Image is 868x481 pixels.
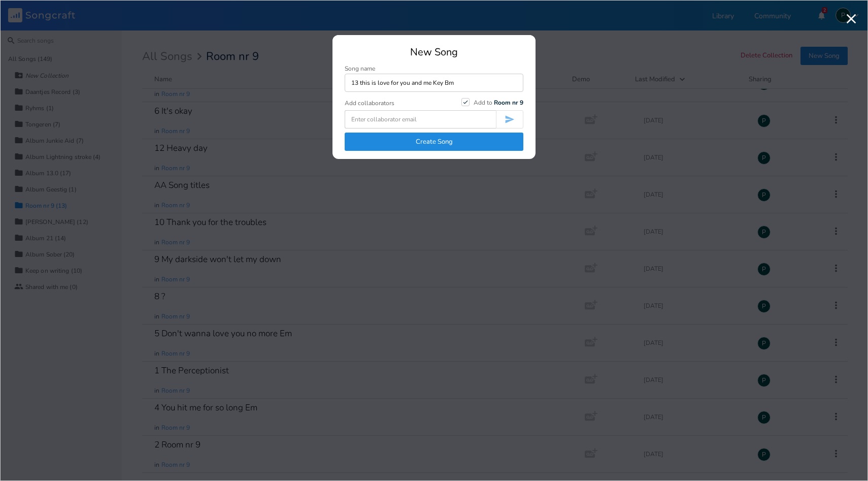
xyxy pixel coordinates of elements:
[345,66,523,72] div: Song name
[474,99,523,107] span: Add to
[345,110,496,129] input: Enter collaborator email
[496,110,523,129] button: Invite
[345,133,523,151] button: Create Song
[494,99,523,107] b: Room nr 9
[345,100,394,106] div: Add collaborators
[345,74,523,92] input: Enter song name
[345,47,523,57] div: New Song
